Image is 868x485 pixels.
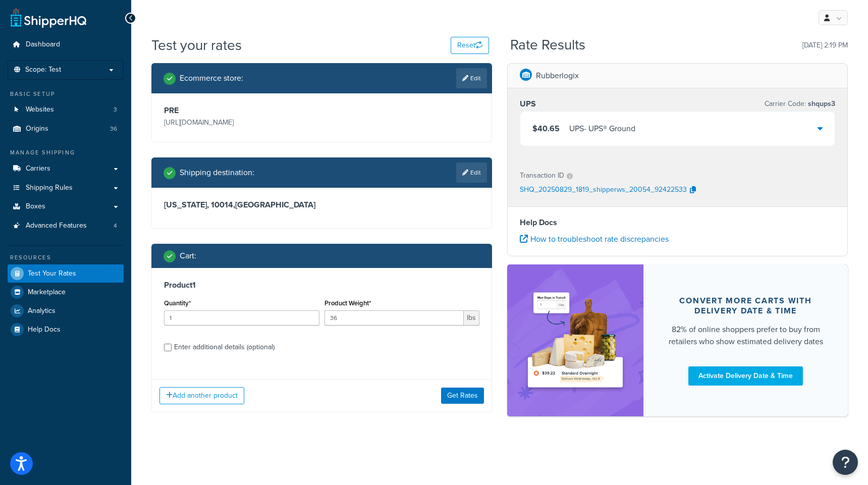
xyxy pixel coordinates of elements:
[520,169,564,183] p: Transaction ID
[8,120,124,138] li: Origins
[668,324,824,348] div: 82% of online shoppers prefer to buy from retailers who show estimated delivery dates
[8,100,124,119] li: Websites
[8,217,124,235] li: Advanced Features
[26,125,48,133] span: Origins
[8,264,124,283] a: Test Your Rates
[668,296,824,316] div: Convert more carts with delivery date & time
[451,37,489,54] button: Reset
[536,69,579,83] p: Rubberlogix
[26,40,60,49] span: Dashboard
[28,288,66,297] span: Marketplace
[8,35,124,54] a: Dashboard
[164,344,172,351] input: Enter additional details (optional)
[324,310,464,326] input: 0.00
[8,197,124,216] a: Boxes
[164,299,191,307] label: Quantity*
[520,217,835,229] h4: Help Docs
[569,122,635,136] div: UPS - UPS® Ground
[180,74,243,83] h2: Ecommerce store :
[110,125,117,133] span: 36
[26,184,73,192] span: Shipping Rules
[456,68,487,88] a: Edit
[8,159,124,178] a: Carriers
[441,388,484,404] button: Get Rates
[8,100,124,119] a: Websites3
[180,168,254,177] h2: Shipping destination :
[688,366,803,386] a: Activate Delivery Date & Time
[28,307,56,315] span: Analytics
[28,270,76,278] span: Test Your Rates
[151,35,242,55] h1: Test your rates
[26,222,87,230] span: Advanced Features
[520,183,687,198] p: SHQ_20250829_1819_shipperws_20054_92422533
[765,97,835,111] p: Carrier Code:
[802,38,848,52] p: [DATE] 2:19 PM
[833,450,858,475] button: Open Resource Center
[164,280,479,290] h3: Product 1
[26,165,50,173] span: Carriers
[464,310,479,326] span: lbs
[522,280,628,401] img: feature-image-ddt-36eae7f7280da8017bfb280eaccd9c446f90b1fe08728e4019434db127062ab4.png
[8,90,124,98] div: Basic Setup
[8,302,124,320] a: Analytics
[510,37,585,53] h2: Rate Results
[26,105,54,114] span: Websites
[8,320,124,339] a: Help Docs
[8,120,124,138] a: Origins36
[164,310,319,326] input: 0.0
[164,116,319,130] p: [URL][DOMAIN_NAME]
[164,105,319,116] h3: PRE
[520,99,536,109] h3: UPS
[28,326,61,334] span: Help Docs
[174,340,275,354] div: Enter additional details (optional)
[324,299,371,307] label: Product Weight*
[520,233,669,245] a: How to troubleshoot rate discrepancies
[114,105,117,114] span: 3
[164,200,479,210] h3: [US_STATE], 10014 , [GEOGRAPHIC_DATA]
[159,387,244,404] button: Add another product
[26,202,45,211] span: Boxes
[25,66,61,74] span: Scope: Test
[806,98,835,109] span: shqups3
[180,251,196,260] h2: Cart :
[456,163,487,183] a: Edit
[8,179,124,197] a: Shipping Rules
[8,217,124,235] a: Advanced Features4
[532,123,560,134] span: $40.65
[114,222,117,230] span: 4
[8,253,124,262] div: Resources
[8,283,124,301] a: Marketplace
[8,148,124,157] div: Manage Shipping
